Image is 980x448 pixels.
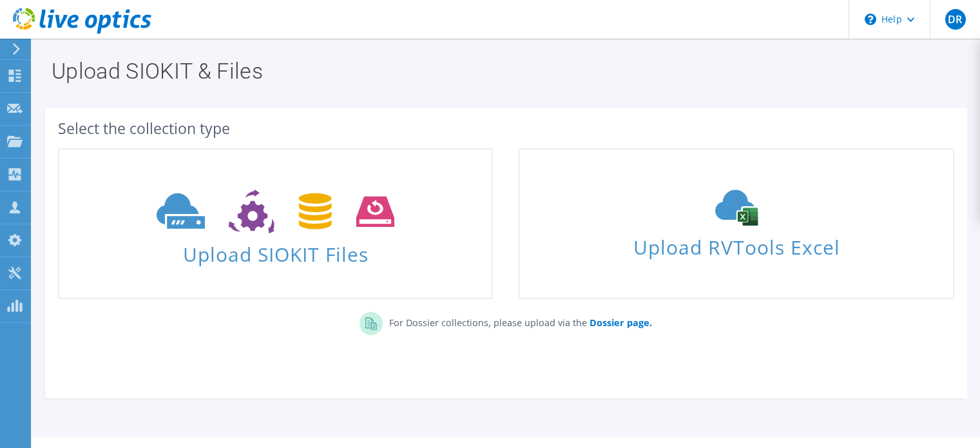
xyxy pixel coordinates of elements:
[519,148,954,299] a: Upload RVTools Excel
[587,317,652,329] a: Dossier page.
[865,14,876,25] svg: \n
[52,60,954,82] h1: Upload SIOKIT & Files
[945,9,966,30] span: DR
[59,237,492,264] span: Upload SIOKIT Files
[590,317,652,329] b: Dossier page.
[58,121,954,135] div: Select the collection type
[383,312,652,330] p: For Dossier collections, please upload via the
[520,230,952,258] span: Upload RVTools Excel
[58,148,493,299] a: Upload SIOKIT Files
